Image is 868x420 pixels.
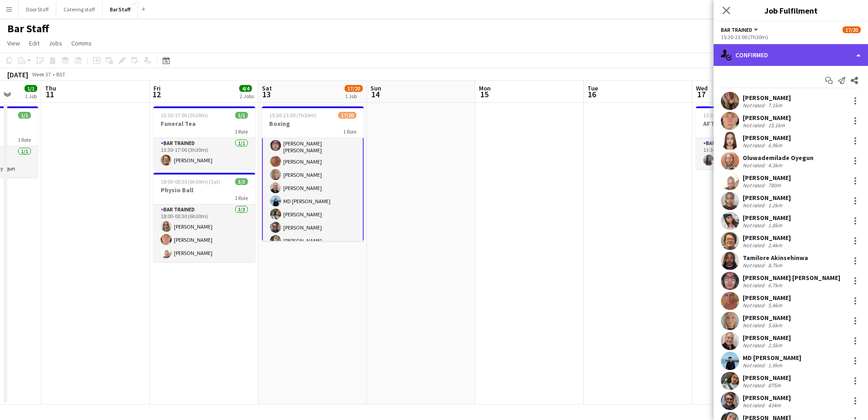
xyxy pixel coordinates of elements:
[743,162,766,169] div: Not rated
[18,136,31,143] span: 1 Role
[743,194,791,202] div: [PERSON_NAME]
[44,89,56,100] span: 11
[743,374,791,382] div: [PERSON_NAME]
[338,112,356,119] span: 17/20
[235,195,248,201] span: 1 Role
[766,382,783,389] div: 875m
[743,94,791,102] div: [PERSON_NAME]
[743,214,791,222] div: [PERSON_NAME]
[161,112,208,119] span: 13:30-17:00 (3h30m)
[586,89,598,100] span: 16
[71,39,92,47] span: Comms
[262,106,364,241] app-job-card: 15:30-23:00 (7h30m)17/20Boxing1 Role[PERSON_NAME][PERSON_NAME]Tamilore Akinsehinwa[PERSON_NAME] [...
[19,0,56,18] button: Door Staff
[696,84,708,92] span: Wed
[743,222,766,229] div: Not rated
[743,394,791,402] div: [PERSON_NAME]
[696,106,798,169] app-job-card: 13:30-17:30 (4h)1/1AFT Tea1 RoleBar trained1/113:30-17:30 (4h)[PERSON_NAME]
[7,39,20,47] span: View
[18,112,31,119] span: 1/1
[240,93,254,100] div: 2 Jobs
[743,182,766,189] div: Not rated
[714,44,868,66] div: Confirmed
[7,70,28,79] div: [DATE]
[743,354,801,362] div: MD [PERSON_NAME]
[696,120,798,128] h3: AFT Tea
[743,254,808,262] div: Tamilore Akinsehinwa
[103,0,138,18] button: Bar Staff
[587,84,598,92] span: Tue
[370,84,381,92] span: Sun
[262,84,272,92] span: Sat
[766,282,784,289] div: 6.7km
[68,37,95,49] a: Comms
[743,134,791,142] div: [PERSON_NAME]
[25,37,43,49] a: Edit
[25,93,37,100] div: 1 Job
[56,0,103,18] button: Catering staff
[766,362,784,369] div: 1.9km
[721,34,861,40] div: 15:30-23:00 (7h30m)
[25,85,37,92] span: 1/1
[269,112,316,119] span: 15:30-23:00 (7h30m)
[743,142,766,149] div: Not rated
[743,234,791,242] div: [PERSON_NAME]
[766,102,784,109] div: 7.1km
[766,242,784,249] div: 2.4km
[478,89,491,100] span: 15
[766,322,784,329] div: 5.6km
[743,174,791,182] div: [PERSON_NAME]
[239,85,252,92] span: 4/4
[56,71,65,78] div: BST
[743,322,766,329] div: Not rated
[743,242,766,249] div: Not rated
[743,114,791,122] div: [PERSON_NAME]
[743,382,766,389] div: Not rated
[743,314,791,322] div: [PERSON_NAME]
[743,154,814,162] div: Oluwademilade Oyegun
[743,342,766,349] div: Not rated
[696,138,798,169] app-card-role: Bar trained1/113:30-17:30 (4h)[PERSON_NAME]
[261,89,272,100] span: 13
[153,138,255,169] app-card-role: Bar trained1/113:30-17:00 (3h30m)[PERSON_NAME]
[721,26,752,33] span: Bar trained
[369,89,381,100] span: 14
[161,178,220,185] span: 18:00-00:30 (6h30m) (Sat)
[743,274,840,282] div: [PERSON_NAME] [PERSON_NAME]
[153,106,255,169] app-job-card: 13:30-17:00 (3h30m)1/1Funeral Tea1 RoleBar trained1/113:30-17:00 (3h30m)[PERSON_NAME]
[262,4,364,290] app-card-role: [PERSON_NAME][PERSON_NAME]Tamilore Akinsehinwa[PERSON_NAME] [PERSON_NAME][PERSON_NAME][PERSON_NAM...
[153,205,255,262] app-card-role: Bar trained3/318:00-00:30 (6h30m)[PERSON_NAME][PERSON_NAME][PERSON_NAME]
[766,162,784,169] div: 4.3km
[45,37,66,49] a: Jobs
[345,93,362,100] div: 1 Job
[30,71,53,78] span: Week 37
[743,282,766,289] div: Not rated
[743,202,766,209] div: Not rated
[743,122,766,129] div: Not rated
[714,5,868,16] h3: Job Fulfilment
[345,85,363,92] span: 17/20
[743,102,766,109] div: Not rated
[45,84,56,92] span: Thu
[743,362,766,369] div: Not rated
[153,173,255,262] app-job-card: 18:00-00:30 (6h30m) (Sat)3/3Physio Ball1 RoleBar trained3/318:00-00:30 (6h30m)[PERSON_NAME][PERSO...
[343,128,356,135] span: 1 Role
[4,37,24,49] a: View
[262,120,364,128] h3: Boxing
[235,178,248,185] span: 3/3
[235,128,248,135] span: 1 Role
[766,302,784,309] div: 5.4km
[695,89,708,100] span: 17
[743,402,766,409] div: Not rated
[152,89,161,100] span: 12
[766,182,783,189] div: 780m
[721,26,759,33] button: Bar trained
[29,39,39,47] span: Edit
[743,262,766,269] div: Not rated
[153,120,255,128] h3: Funeral Tea
[235,112,248,119] span: 1/1
[766,342,784,349] div: 2.5km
